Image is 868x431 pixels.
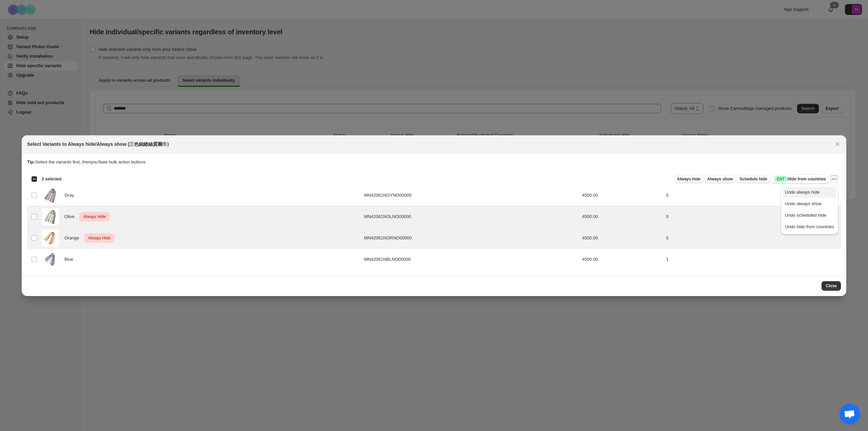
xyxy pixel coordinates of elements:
button: More actions [830,175,838,183]
button: Close [822,281,841,291]
td: 4500.00 [580,206,664,227]
button: Always hide [674,175,703,183]
td: 0 [664,184,841,206]
td: MN42061NBLNO00000 [362,249,580,270]
span: Always hide [677,176,701,182]
span: Close [826,283,837,289]
span: Always Hide [87,234,112,242]
button: Undo scheduled hide [783,210,836,221]
span: Undo scheduled hide [785,213,826,218]
button: SuccessENTHide from countries [771,174,829,184]
button: Always show [705,175,735,183]
td: 0 [664,227,841,249]
span: Undo always hide [785,190,820,195]
p: Select the variants first, then you'll see bulk action buttons [27,159,841,165]
button: Close [833,139,842,149]
img: MN42061_NORNO_color_01_1b9e0c08-b047-4544-9e58-7a9574125925.jpg [42,230,59,247]
strong: Tip: [27,159,35,164]
td: MN42061NGYNO00000 [362,184,580,206]
span: Gray [64,192,78,199]
span: Always Hide [82,213,107,221]
span: Olive [64,213,78,220]
span: Undo always show [785,201,822,206]
img: MN42061_NGYNO_color_01_1.jpg [42,187,59,204]
img: MN42061_NOLNO_color_01_4dff7a89-0f68-4930-b8c7-911be3a289f5.jpg [42,208,59,225]
span: Always show [707,176,733,182]
td: MN42061NOLNO00000 [362,206,580,227]
td: 4500.00 [580,249,664,270]
img: MN42061_NBLNO_color_01_433b0e3a-eedd-4484-80ca-c595a3fa1750.jpg [42,251,59,268]
td: MN42061NORNO00000 [362,227,580,249]
td: 4500.00 [580,227,664,249]
span: Orange [64,235,83,241]
a: 打開聊天 [840,404,860,424]
span: ENT [777,176,785,182]
td: 1 [664,249,841,270]
button: Undo always show [783,198,836,209]
button: Undo always hide [783,187,836,198]
span: Undo hide from countries [785,224,834,229]
span: Hide from countries [774,176,826,182]
h2: Select Variants to Always hide/Always show (三色細緻絲質圍巾) [27,141,169,148]
td: 4500.00 [580,184,664,206]
button: Schedule hide [737,175,770,183]
td: 0 [664,206,841,227]
button: Undo hide from countries [783,221,836,232]
span: Schedule hide [739,176,767,182]
span: 2 selected [42,176,61,182]
span: Blue [64,256,77,263]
